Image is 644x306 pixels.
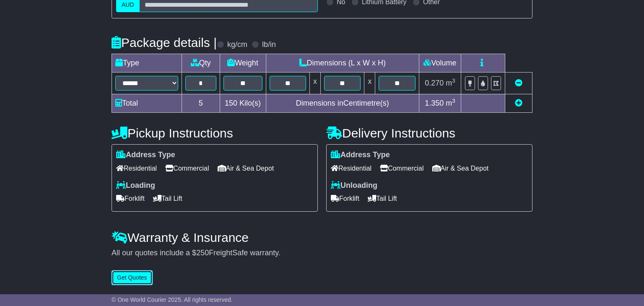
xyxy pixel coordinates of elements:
label: kg/cm [227,40,247,49]
span: Residential [331,162,371,175]
span: m [446,79,455,87]
a: Add new item [515,99,522,107]
td: Weight [220,54,266,73]
label: Address Type [331,150,390,160]
td: Volume [419,54,461,73]
h4: Warranty & Insurance [112,231,532,244]
span: 0.270 [425,79,444,87]
span: 1.350 [425,99,444,107]
span: Air & Sea Depot [218,162,274,175]
span: Residential [116,162,157,175]
label: Address Type [116,150,175,160]
span: 150 [225,99,237,107]
label: Unloading [331,181,377,190]
span: Tail Lift [153,192,182,205]
td: x [364,73,375,94]
td: Qty [182,54,220,73]
td: 5 [182,94,220,113]
span: Commercial [380,162,423,175]
td: Dimensions (L x W x H) [266,54,419,73]
a: Remove this item [515,79,522,87]
span: 250 [196,249,209,257]
td: Kilo(s) [220,94,266,113]
span: Air & Sea Depot [432,162,489,175]
label: lb/in [262,40,276,49]
h4: Delivery Instructions [326,126,532,140]
label: Loading [116,181,155,190]
td: Type [112,54,182,73]
span: m [446,99,455,107]
sup: 3 [452,78,455,84]
td: x [310,73,321,94]
td: Total [112,94,182,113]
span: © One World Courier 2025. All rights reserved. [112,296,233,303]
span: Forklift [116,192,145,205]
h4: Pickup Instructions [112,126,318,140]
span: Tail Lift [368,192,397,205]
sup: 3 [452,98,455,104]
h4: Package details | [112,36,217,49]
span: Commercial [165,162,209,175]
button: Get Quotes [112,270,153,285]
td: Dimensions in Centimetre(s) [266,94,419,113]
span: Forklift [331,192,359,205]
div: All our quotes include a $ FreightSafe warranty. [112,249,532,258]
